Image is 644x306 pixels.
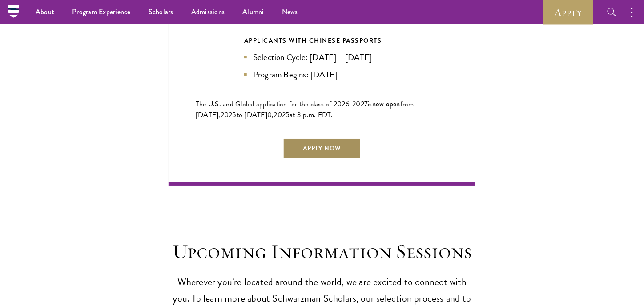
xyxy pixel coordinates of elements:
span: 6 [346,99,350,109]
span: from [DATE], [196,99,414,120]
span: to [DATE] [237,109,267,120]
span: 202 [221,109,233,120]
span: now open [372,99,400,109]
span: 7 [364,99,368,109]
span: 202 [274,109,286,120]
span: 5 [233,109,237,120]
li: Program Begins: [DATE] [244,68,400,81]
span: -202 [350,99,364,109]
a: Apply Now [283,138,361,159]
span: , [272,109,274,120]
span: is [368,99,373,109]
span: 5 [286,109,290,120]
span: 0 [267,109,272,120]
span: at 3 p.m. EDT. [290,109,334,120]
li: Selection Cycle: [DATE] – [DATE] [244,51,400,64]
h2: Upcoming Information Sessions [169,239,475,264]
span: The U.S. and Global application for the class of 202 [196,99,346,109]
div: APPLICANTS WITH CHINESE PASSPORTS [244,35,400,46]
